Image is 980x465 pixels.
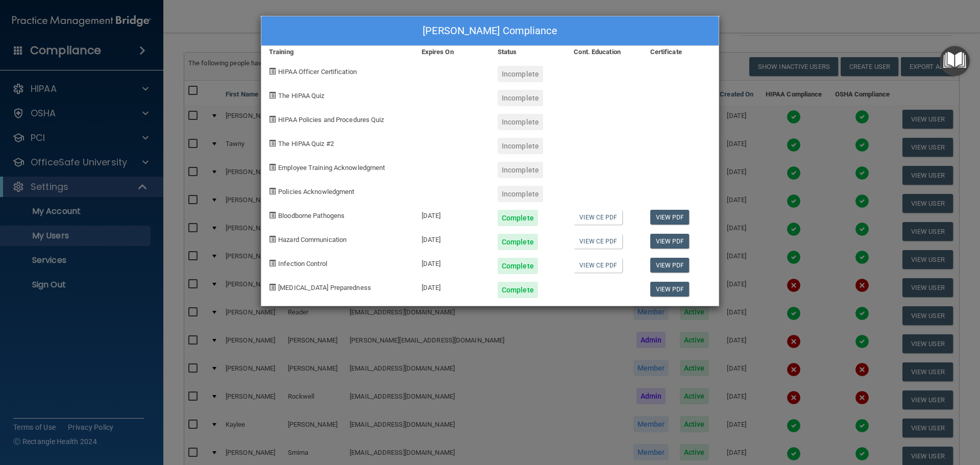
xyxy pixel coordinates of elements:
[278,260,327,267] span: Infection Control
[498,234,538,250] div: Complete
[940,46,970,76] button: Open Resource Center
[498,138,543,154] div: Incomplete
[278,140,334,148] span: The HIPAA Quiz #2
[278,164,385,172] span: Employee Training Acknowledgment
[498,90,543,106] div: Incomplete
[498,162,543,178] div: Incomplete
[574,210,622,225] a: View CE PDF
[650,282,690,297] a: View PDF
[261,46,414,58] div: Training
[278,116,384,124] span: HIPAA Policies and Procedures Quiz
[803,393,968,433] iframe: Drift Widget Chat Controller
[414,46,490,58] div: Expires On
[278,68,357,76] span: HIPAA Officer Certification
[261,16,719,46] div: [PERSON_NAME] Compliance
[498,66,543,82] div: Incomplete
[278,188,354,195] span: Policies Acknowledgment
[498,210,538,226] div: Complete
[643,46,719,58] div: Certificate
[414,226,490,250] div: [DATE]
[498,186,543,202] div: Incomplete
[414,250,490,274] div: [DATE]
[498,258,538,274] div: Complete
[278,212,345,219] span: Bloodborne Pathogens
[650,210,690,225] a: View PDF
[490,46,566,58] div: Status
[566,46,642,58] div: Cont. Education
[498,282,538,298] div: Complete
[414,274,490,298] div: [DATE]
[574,258,622,273] a: View CE PDF
[574,234,622,249] a: View CE PDF
[278,284,371,291] span: [MEDICAL_DATA] Preparedness
[414,202,490,226] div: [DATE]
[278,92,324,100] span: The HIPAA Quiz
[278,236,347,243] span: Hazard Communication
[650,258,690,273] a: View PDF
[498,114,543,130] div: Incomplete
[650,234,690,249] a: View PDF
